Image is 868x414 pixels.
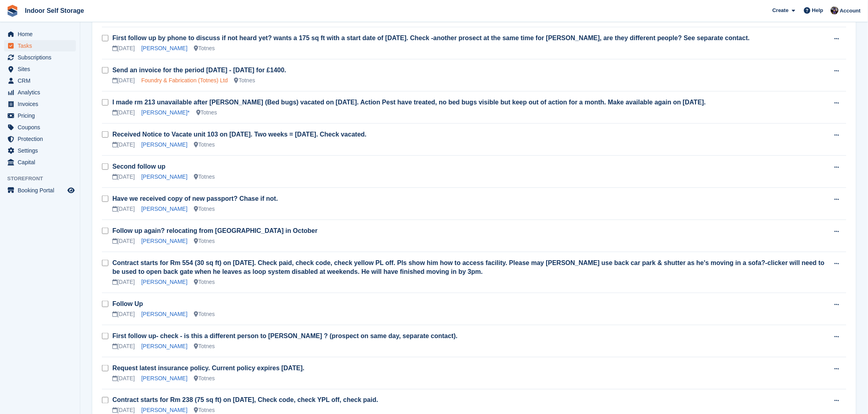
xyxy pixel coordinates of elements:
[18,75,66,86] span: CRM
[194,278,215,286] div: Totnes
[18,145,66,156] span: Settings
[112,237,135,245] div: [DATE]
[4,185,76,196] a: menu
[18,98,66,110] span: Invoices
[7,175,80,183] span: Storefront
[194,173,215,181] div: Totnes
[18,40,66,51] span: Tasks
[112,342,135,351] div: [DATE]
[18,29,66,40] span: Home
[4,29,76,40] a: menu
[141,206,187,212] a: [PERSON_NAME]
[112,173,135,181] div: [DATE]
[18,185,66,196] span: Booking Portal
[112,278,135,286] div: [DATE]
[18,122,66,133] span: Coupons
[141,311,187,317] a: [PERSON_NAME]
[141,407,187,414] a: [PERSON_NAME]
[112,300,143,307] a: Follow Up
[141,109,190,116] a: [PERSON_NAME]*
[194,374,215,383] div: Totnes
[194,342,215,351] div: Totnes
[840,7,861,15] span: Account
[112,259,825,275] a: Contract starts for Rm 554 (30 sq ft) on [DATE]. Check paid, check code, check yellow PL off. Pls...
[112,374,135,383] div: [DATE]
[141,343,187,349] a: [PERSON_NAME]
[112,332,457,339] a: First follow up- check - is this a different person to [PERSON_NAME] ? (prospect on same day, sep...
[141,375,187,381] a: [PERSON_NAME]
[772,6,789,14] span: Create
[234,76,255,85] div: Totnes
[141,45,187,51] a: [PERSON_NAME]
[194,310,215,318] div: Totnes
[4,145,76,156] a: menu
[141,279,187,285] a: [PERSON_NAME]
[112,35,750,41] a: First follow up by phone to discuss if not heard yet? wants a 175 sq ft with a start date of [DAT...
[194,205,215,213] div: Totnes
[66,186,76,195] a: Preview store
[22,4,87,17] a: Indoor Self Storage
[18,133,66,145] span: Protection
[112,131,367,138] a: Received Notice to Vacate unit 103 on [DATE]. Two weeks = [DATE]. Check vacated.
[6,5,18,17] img: stora-icon-8386f47178a22dfd0bd8f6a31ec36ba5ce8667c1dd55bd0f319d3a0aa187defe.svg
[194,44,215,53] div: Totnes
[4,75,76,86] a: menu
[196,108,217,117] div: Totnes
[112,163,165,170] a: Second follow up
[4,122,76,133] a: menu
[4,40,76,51] a: menu
[4,133,76,145] a: menu
[141,173,187,180] a: [PERSON_NAME]
[112,76,135,85] div: [DATE]
[141,77,228,84] a: Foundry & Fabrication (Totnes) Ltd
[112,108,135,117] div: [DATE]
[18,157,66,168] span: Capital
[112,365,305,371] a: Request latest insurance policy. Current policy expires [DATE].
[112,44,135,53] div: [DATE]
[112,99,706,106] a: I made rm 213 unavailable after [PERSON_NAME] (Bed bugs) vacated on [DATE]. Action Pest have trea...
[141,238,187,244] a: [PERSON_NAME]
[112,227,317,234] a: Follow up again? relocating from [GEOGRAPHIC_DATA] in October
[112,67,286,73] a: Send an invoice for the period [DATE] - [DATE] for £1400.
[18,52,66,63] span: Subscriptions
[112,397,378,404] a: Contract starts for Rm 238 (75 sq ft) on [DATE], Check code, check YPL off, check paid.
[18,63,66,75] span: Sites
[112,205,135,213] div: [DATE]
[4,87,76,98] a: menu
[812,6,823,14] span: Help
[112,310,135,318] div: [DATE]
[4,110,76,121] a: menu
[194,141,215,149] div: Totnes
[831,6,839,14] img: Sandra Pomeroy
[194,237,215,245] div: Totnes
[18,110,66,121] span: Pricing
[18,87,66,98] span: Analytics
[4,98,76,110] a: menu
[141,141,187,148] a: [PERSON_NAME]
[4,157,76,168] a: menu
[4,52,76,63] a: menu
[112,141,135,149] div: [DATE]
[4,63,76,75] a: menu
[112,195,278,202] a: Have we received copy of new passport? Chase if not.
